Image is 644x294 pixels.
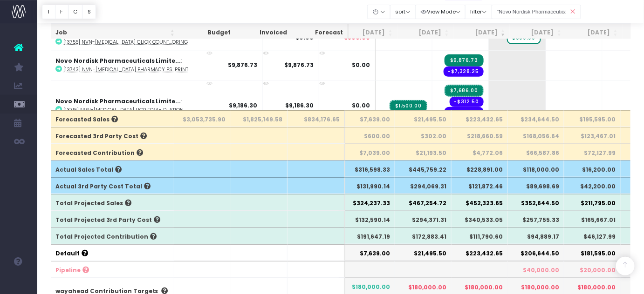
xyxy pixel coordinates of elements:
[42,5,55,19] button: T
[395,194,452,211] th: $467,254.72
[452,177,508,194] th: $121,872.46
[508,160,564,177] th: $118,000.00
[465,283,503,292] span: $180,000.00
[508,261,564,278] th: $40,000.00
[339,244,395,261] th: $7,639.00
[452,110,508,127] th: $223,432.65
[352,283,390,291] span: $180,000.00
[339,227,395,244] th: $191,647.19
[564,261,621,278] th: $20,000.00
[339,144,395,160] th: $7,039.00
[395,177,452,194] th: $294,069.31
[229,102,258,110] strong: $9,186.30
[395,110,452,127] th: $21,495.50
[564,244,621,261] th: $181,595.00
[51,50,214,80] td: :
[51,144,174,160] th: Forecasted Contribution
[339,177,395,194] th: $131,990.14
[352,102,370,110] span: $0.00
[508,194,564,211] th: $352,644.50
[452,127,508,144] th: $218,660.59
[510,24,566,42] th: Oct 25: activate to sort column ascending
[395,144,452,160] th: $21,193.50
[397,24,454,42] th: Aug 25: activate to sort column ascending
[564,227,621,244] th: $46,127.99
[452,227,508,244] th: $111,790.60
[445,85,483,97] span: Streamtime Invoice: INV-5050 – [13715] NVN-Wegovy DTC EDM Launch Notification<br />Accrued income...
[452,144,508,160] th: $4,772.06
[339,160,395,177] th: $316,598.33
[55,57,181,65] strong: Novo Nordisk Pharmaceuticals Limite...
[286,102,314,110] strong: $9,186.30
[390,100,427,112] span: Streamtime Invoice: INV-5050 – [13715] NVN-Wegovy DTC EDM Launch Notification<br />Accrued income...
[395,227,452,244] th: $172,883.41
[12,275,26,289] img: images/default_profile_image.png
[508,244,564,261] th: $206,644.50
[42,5,96,19] div: Vertical button group
[564,160,621,177] th: $16,200.00
[395,211,452,227] th: $294,371.31
[445,107,484,117] span: Streamtime order: PO11807 – Medidata Services Ltd
[174,110,231,127] th: $3,053,735.90
[285,61,314,69] strong: $9,876.73
[395,244,452,261] th: $21,495.50
[492,5,581,19] input: Search...
[390,5,416,19] button: sort
[395,160,452,177] th: $445,759.22
[564,127,621,144] th: $123,467.01
[508,227,564,244] th: $94,889.17
[341,24,397,42] th: Jul 25: activate to sort column ascending
[339,127,395,144] th: $600.00
[508,110,564,127] th: $234,644.50
[508,127,564,144] th: $168,056.64
[453,24,510,42] th: Sep 25: activate to sort column ascending
[235,24,292,42] th: Invoiced
[564,211,621,227] th: $165,667.01
[228,61,258,69] strong: $9,876.73
[452,160,508,177] th: $228,891.00
[521,283,559,292] span: $180,000.00
[292,24,349,42] th: Forecast
[564,144,621,160] th: $72,127.99
[452,244,508,261] th: $223,432.65
[508,177,564,194] th: $89,698.69
[352,61,370,70] span: $0.00
[395,127,452,144] th: $302.00
[339,194,395,211] th: $324,237.33
[577,283,616,292] span: $180,000.00
[51,227,174,244] th: Total Projected Contribution
[179,24,236,42] th: Budget
[51,261,174,278] th: Pipeline
[564,110,621,127] th: $195,595.00
[63,39,188,46] abbr: [13755] NVN-Wegovy Click Counting RTE - Anchoring
[51,211,174,227] th: Total Projected 3rd Party Cost
[566,24,623,42] th: Nov 25: activate to sort column ascending
[51,244,174,261] th: Default
[51,194,174,211] th: Total Projected Sales
[339,110,395,127] th: $7,639.00
[445,54,483,67] span: Streamtime Invoice: INV-5054 – [13743] NVN-Wegovy Pharmacy PSP A5 Tearsheet Reprint
[55,5,69,19] button: F
[51,24,179,42] th: Job: activate to sort column ascending
[63,107,184,114] abbr: [13715] NVN-Wegovy HCP EDM - DTC EDM Launch Notification
[63,67,189,73] abbr: [13743] NVN-Wegovy Pharmacy PSP A5 Tearsheet Reprint
[51,80,214,131] td: :
[508,211,564,227] th: $257,755.33
[450,97,484,107] span: Streamtime order: PO11781 – blairwordprojects
[339,211,395,227] th: $132,590.14
[55,115,118,124] span: Forecasted Sales
[51,177,174,194] th: Actual 3rd Party Cost Total
[231,110,288,127] th: $1,825,149.58
[51,127,174,144] th: Forecasted 3rd Party Cost
[408,283,446,292] span: $180,000.00
[452,194,508,211] th: $452,323.65
[444,67,484,77] span: Streamtime order: PO11797 – Blue Star Group (New Zealand) Limited
[452,211,508,227] th: $340,533.05
[82,5,96,19] button: S
[55,98,181,106] strong: Novo Nordisk Pharmaceuticals Limite...
[465,5,492,19] button: filter
[288,110,346,127] th: $834,176.65
[508,144,564,160] th: $66,587.86
[415,5,466,19] button: View Mode
[68,5,83,19] button: C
